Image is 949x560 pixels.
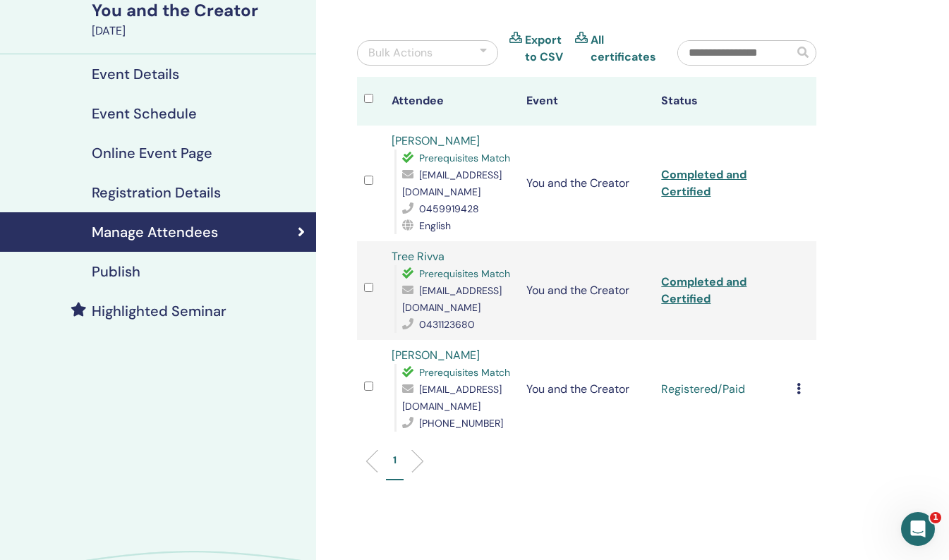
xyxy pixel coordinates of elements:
span: Prerequisites Match [419,267,510,280]
a: Completed and Certified [661,167,746,199]
th: Status [654,77,789,126]
a: Tree Rivva [392,249,445,264]
span: 1 [930,512,941,523]
span: 0459919428 [419,202,479,215]
td: You and the Creator [519,340,654,439]
h4: Online Event Page [92,145,212,162]
span: 0431123680 [419,318,475,331]
h4: Event Schedule [92,105,197,122]
td: You and the Creator [519,241,654,340]
h4: Publish [92,263,140,280]
p: 1 [393,453,397,468]
div: [DATE] [92,23,308,39]
th: Attendee [385,77,519,126]
a: [PERSON_NAME] [392,348,480,363]
div: Bulk Actions [368,44,433,61]
a: [PERSON_NAME] [392,133,480,148]
span: [EMAIL_ADDRESS][DOMAIN_NAME] [402,383,502,413]
h4: Event Details [92,66,179,83]
a: Export to CSV [525,32,564,66]
span: English [419,219,451,232]
iframe: Intercom live chat [901,512,935,546]
span: [PHONE_NUMBER] [419,417,503,430]
a: All certificates [591,32,656,66]
span: [EMAIL_ADDRESS][DOMAIN_NAME] [402,169,502,198]
h4: Manage Attendees [92,224,218,241]
h4: Registration Details [92,184,221,201]
span: [EMAIL_ADDRESS][DOMAIN_NAME] [402,284,502,314]
th: Event [519,77,654,126]
td: You and the Creator [519,126,654,241]
a: Completed and Certified [661,274,746,306]
h4: Highlighted Seminar [92,303,226,319]
span: Prerequisites Match [419,366,510,379]
span: Prerequisites Match [419,152,510,164]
